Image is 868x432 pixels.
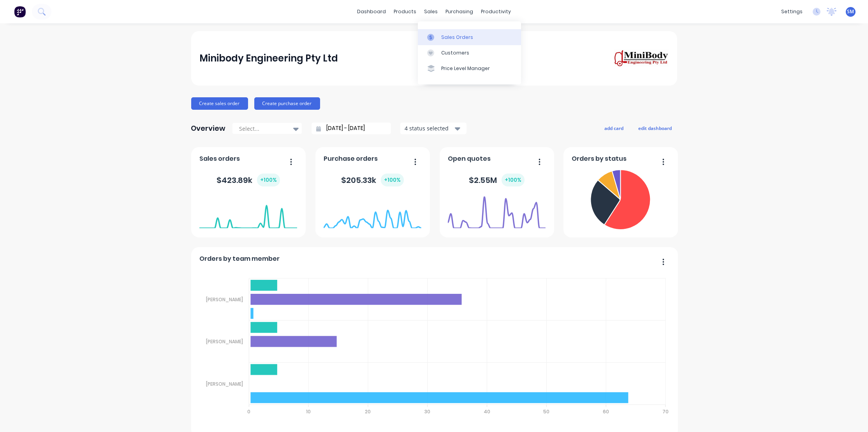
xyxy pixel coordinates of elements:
div: + 100 % [381,174,404,186]
span: Orders by status [572,154,627,163]
tspan: [PERSON_NAME] [206,381,243,387]
div: purchasing [442,6,477,18]
div: settings [777,6,806,18]
span: Orders by team member [199,254,280,263]
span: SM [847,8,854,15]
div: productivity [477,6,515,18]
tspan: 70 [662,408,669,415]
div: Minibody Engineering Pty Ltd [199,51,338,66]
a: Price Level Manager [418,61,521,76]
button: 4 status selected [400,123,467,134]
div: Customers [441,49,469,56]
tspan: [PERSON_NAME] [206,296,243,303]
span: Open quotes [448,154,491,163]
span: Purchase orders [324,154,378,163]
a: Sales Orders [418,29,521,45]
a: dashboard [353,6,390,18]
tspan: 10 [306,408,311,415]
a: Customers [418,45,521,61]
button: add card [600,123,629,133]
button: edit dashboard [634,123,677,133]
img: Minibody Engineering Pty Ltd [614,49,669,67]
button: Create sales order [191,97,248,110]
tspan: 40 [484,408,490,415]
tspan: [PERSON_NAME] [206,338,243,345]
div: $ 2.55M [469,174,525,186]
div: Overview [191,121,226,136]
tspan: 60 [603,408,609,415]
tspan: 20 [365,408,371,415]
div: $ 423.89k [217,174,280,186]
div: Sales Orders [441,34,473,41]
img: Factory [14,6,26,18]
div: Price Level Manager [441,65,490,72]
div: + 100 % [257,174,280,186]
button: Create purchase order [254,97,320,110]
tspan: 30 [424,408,430,415]
div: sales [420,6,442,18]
span: Sales orders [199,154,240,163]
div: $ 205.33k [341,174,404,186]
tspan: 0 [247,408,250,415]
div: products [390,6,420,18]
div: + 100 % [502,174,525,186]
div: 4 status selected [405,124,454,132]
tspan: 50 [543,408,549,415]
